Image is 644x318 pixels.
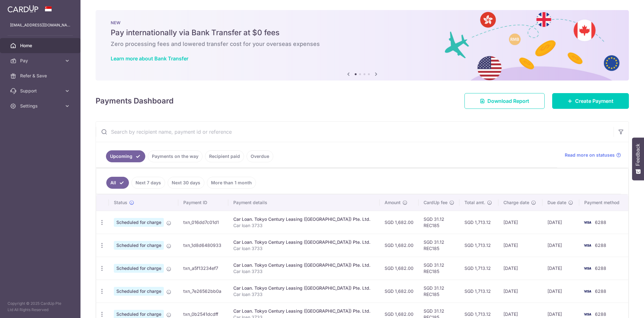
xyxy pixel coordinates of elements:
[233,222,375,229] p: Car loan 3733
[205,150,244,162] a: Recipient paid
[111,20,614,25] p: NEW
[233,291,375,298] p: Car loan 3733
[114,287,164,296] span: Scheduled for charge
[168,177,204,189] a: Next 30 days
[595,288,606,294] span: 6288
[542,234,579,257] td: [DATE]
[233,308,375,314] div: Car Loan. Tokyo Century Leasing ([GEOGRAPHIC_DATA]) Pte. Ltd.
[459,211,498,234] td: SGD 1,713.12
[542,211,579,234] td: [DATE]
[581,265,594,272] img: Bank Card
[20,103,62,109] span: Settings
[565,152,615,158] span: Read more on statuses
[148,150,203,162] a: Payments on the way
[595,311,606,317] span: 6288
[8,5,38,13] img: CardUp
[20,88,62,94] span: Support
[96,122,613,142] input: Search by recipient name, payment id or reference
[233,239,375,245] div: Car Loan. Tokyo Century Leasing ([GEOGRAPHIC_DATA]) Pte. Ltd.
[207,177,256,189] a: More than 1 month
[178,234,228,257] td: txn_1d8d6480933
[635,144,641,166] span: Feedback
[595,243,606,248] span: 6288
[419,257,459,280] td: SGD 31.12 REC185
[114,241,164,250] span: Scheduled for charge
[106,177,129,189] a: All
[114,264,164,273] span: Scheduled for charge
[632,137,644,180] button: Feedback - Show survey
[178,257,228,280] td: txn_a5f13234ef7
[487,97,529,105] span: Download Report
[114,218,164,227] span: Scheduled for charge
[503,199,529,206] span: Charge date
[131,177,165,189] a: Next 7 days
[233,285,375,291] div: Car Loan. Tokyo Century Leasing ([GEOGRAPHIC_DATA]) Pte. Ltd.
[106,150,145,162] a: Upcoming
[552,93,629,109] a: Create Payment
[380,257,419,280] td: SGD 1,682.00
[595,220,606,225] span: 6288
[380,280,419,303] td: SGD 1,682.00
[178,280,228,303] td: txn_7e26562bb0a
[233,268,375,275] p: Car loan 3733
[565,152,621,158] a: Read more on statuses
[96,95,174,107] h4: Payments Dashboard
[114,199,127,206] span: Status
[20,58,62,64] span: Pay
[178,211,228,234] td: txn_016dd7c01d1
[228,194,380,211] th: Payment details
[20,42,62,49] span: Home
[419,211,459,234] td: SGD 31.12 REC185
[111,40,614,48] h6: Zero processing fees and lowered transfer cost for your overseas expenses
[579,194,628,211] th: Payment method
[247,150,273,162] a: Overdue
[385,199,401,206] span: Amount
[498,211,542,234] td: [DATE]
[595,265,606,271] span: 6288
[542,280,579,303] td: [DATE]
[233,216,375,222] div: Car Loan. Tokyo Century Leasing ([GEOGRAPHIC_DATA]) Pte. Ltd.
[575,97,613,105] span: Create Payment
[10,22,70,28] p: [EMAIL_ADDRESS][DOMAIN_NAME]
[111,28,614,38] h5: Pay internationally via Bank Transfer at $0 fees
[581,219,594,226] img: Bank Card
[581,310,594,318] img: Bank Card
[419,234,459,257] td: SGD 31.12 REC185
[459,234,498,257] td: SGD 1,713.12
[20,73,62,79] span: Refer & Save
[459,280,498,303] td: SGD 1,713.12
[459,257,498,280] td: SGD 1,713.12
[233,245,375,252] p: Car loan 3733
[380,211,419,234] td: SGD 1,682.00
[96,10,629,81] img: Bank transfer banner
[419,280,459,303] td: SGD 31.12 REC185
[111,55,188,62] a: Learn more about Bank Transfer
[233,262,375,268] div: Car Loan. Tokyo Century Leasing ([GEOGRAPHIC_DATA]) Pte. Ltd.
[464,199,485,206] span: Total amt.
[498,257,542,280] td: [DATE]
[581,242,594,249] img: Bank Card
[604,299,638,315] iframe: Opens a widget where you can find more information
[380,234,419,257] td: SGD 1,682.00
[542,257,579,280] td: [DATE]
[464,93,545,109] a: Download Report
[547,199,566,206] span: Due date
[498,280,542,303] td: [DATE]
[498,234,542,257] td: [DATE]
[581,287,594,295] img: Bank Card
[424,199,447,206] span: CardUp fee
[178,194,228,211] th: Payment ID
